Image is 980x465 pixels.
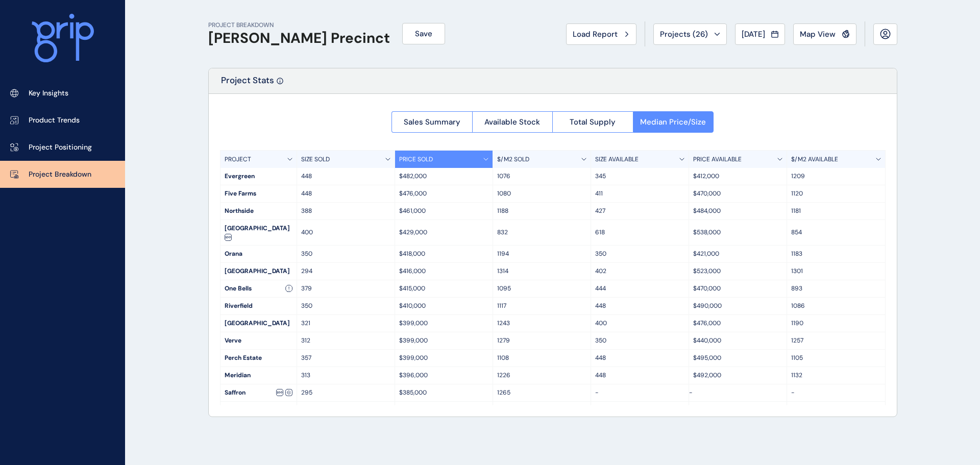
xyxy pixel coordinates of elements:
button: Projects (26) [653,23,727,45]
div: [GEOGRAPHIC_DATA] [220,220,297,245]
p: $476,000 [399,189,488,198]
p: 448 [595,302,684,310]
p: 1190 [791,319,881,328]
div: Orana [220,246,297,262]
p: PROJECT BREAKDOWN [208,21,390,30]
span: Projects ( 26 ) [660,29,708,39]
p: $495,000 [693,354,782,362]
p: 1209 [791,172,881,181]
span: Median Price/Size [640,117,706,127]
p: 321 [301,319,390,328]
span: [DATE] [742,29,765,39]
p: 1279 [497,336,586,345]
div: Evergreen [220,168,297,185]
p: $399,000 [399,336,488,345]
p: Project Positioning [29,142,92,153]
button: Load Report [566,23,636,45]
p: 448 [595,354,684,362]
p: 402 [595,267,684,276]
p: 411 [595,189,684,198]
p: 854 [791,228,881,237]
p: 357 [301,354,390,362]
p: $/M2 SOLD [497,155,529,164]
p: 1194 [497,250,586,258]
p: $385,000 [399,388,488,397]
p: $399,000 [399,319,488,328]
p: 1132 [791,371,881,380]
p: $470,000 [693,284,782,293]
div: Verve [220,332,297,349]
button: [DATE] [735,23,785,45]
p: Project Stats [221,75,274,93]
button: Save [402,23,445,44]
p: 1301 [791,267,881,276]
p: 388 [301,207,390,215]
p: PRICE AVAILABLE [693,155,742,164]
p: 1181 [791,207,881,215]
div: Northside [220,203,297,219]
p: 1076 [497,172,586,181]
p: 893 [791,284,881,293]
p: - [689,388,787,397]
p: 350 [595,336,684,345]
p: 1265 [497,388,586,397]
p: 1080 [497,189,586,198]
p: PROJECT [225,155,251,164]
p: $412,000 [693,172,782,181]
div: One Bells [220,280,297,297]
p: 345 [595,172,684,181]
p: 1108 [497,354,586,362]
p: 350 [595,250,684,258]
p: 294 [301,267,390,276]
p: $399,000 [399,354,488,362]
h1: [PERSON_NAME] Precinct [208,30,390,47]
p: SIZE SOLD [301,155,330,164]
p: SIZE AVAILABLE [595,155,639,164]
p: $484,000 [693,207,782,215]
p: PRICE SOLD [399,155,433,164]
span: Total Supply [570,117,616,127]
span: Save [415,29,432,39]
p: $396,000 [399,371,488,380]
p: $410,000 [399,302,488,310]
p: 448 [301,189,390,198]
p: 1314 [497,267,586,276]
p: 618 [595,228,684,237]
p: 1183 [791,250,881,258]
p: 1086 [791,302,881,310]
div: [GEOGRAPHIC_DATA] [220,315,297,332]
p: 295 [301,388,390,397]
p: 1257 [791,336,881,345]
p: $440,000 [693,336,782,345]
p: 1226 [497,371,586,380]
p: 448 [301,172,390,181]
span: Available Stock [484,117,540,127]
p: $492,000 [693,371,782,380]
button: Available Stock [472,111,553,133]
p: 312 [301,336,390,345]
div: Meridian [220,367,297,384]
p: $/M2 AVAILABLE [791,155,838,164]
p: $490,000 [693,302,782,310]
p: 1095 [497,284,586,293]
p: $523,000 [693,267,782,276]
button: Total Supply [552,111,633,133]
p: Project Breakdown [29,169,91,180]
p: $416,000 [399,267,488,276]
p: 313 [301,371,390,380]
div: Saffron [220,384,297,401]
p: 1105 [791,354,881,362]
div: Five Farms [220,185,297,202]
button: Median Price/Size [633,111,714,133]
div: The Orchards ([STREET_ADDRESS]) [220,402,297,435]
p: 427 [595,207,684,215]
span: Load Report [573,29,618,39]
p: $482,000 [399,172,488,181]
p: 448 [595,371,684,380]
p: $538,000 [693,228,782,237]
p: - [791,388,881,397]
p: 444 [595,284,684,293]
p: 1188 [497,207,586,215]
p: $476,000 [693,319,782,328]
p: Product Trends [29,115,80,126]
